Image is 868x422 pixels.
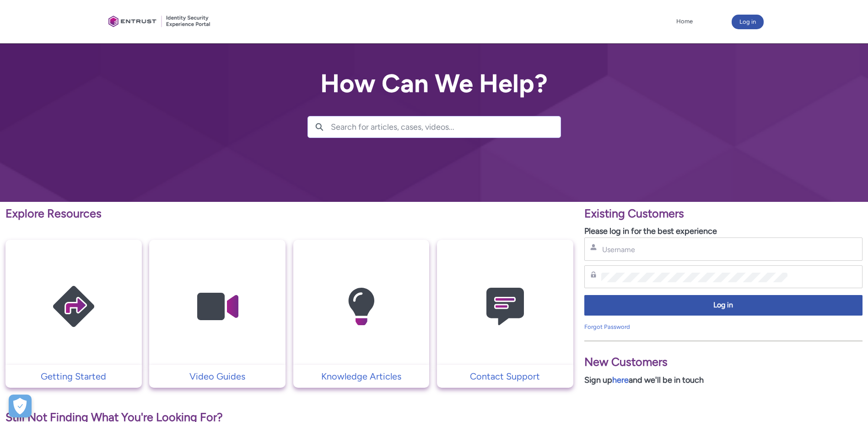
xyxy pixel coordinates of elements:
[590,300,857,311] span: Log in
[584,205,863,222] p: Existing Customers
[9,395,32,417] button: Open Preferences
[437,369,573,383] a: Contact Support
[298,369,425,383] p: Knowledge Articles
[293,369,430,383] a: Knowledge Articles
[732,15,764,29] button: Log in
[462,258,549,356] img: Contact Support
[584,225,863,237] p: Please log in for the best experience
[174,258,261,356] img: Video Guides
[30,258,117,356] img: Getting Started
[149,369,286,383] a: Video Guides
[584,323,630,330] a: Forgot Password
[601,245,788,254] input: Username
[584,374,863,386] p: Sign up and we'll be in touch
[10,369,137,383] p: Getting Started
[5,369,142,383] a: Getting Started
[154,369,281,383] p: Video Guides
[612,375,629,385] a: here
[584,295,863,316] button: Log in
[674,15,695,28] a: Home
[308,116,331,137] button: Search
[9,395,32,417] div: Cookie Preferences
[331,116,561,137] input: Search for articles, cases, videos...
[307,69,561,98] h2: How Can We Help?
[442,369,569,383] p: Contact Support
[5,205,573,222] p: Explore Resources
[584,353,863,371] p: New Customers
[318,258,404,356] img: Knowledge Articles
